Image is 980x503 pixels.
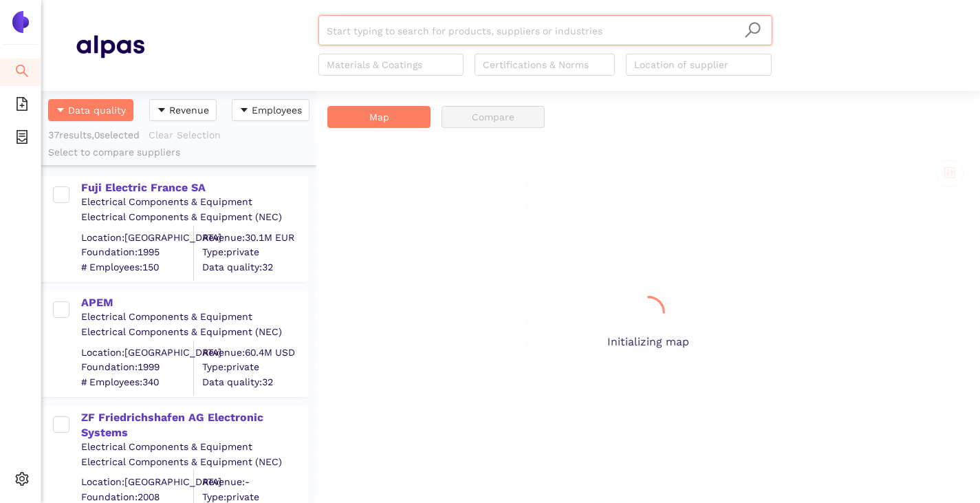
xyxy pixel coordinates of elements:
[202,246,307,259] span: Type: private
[202,375,307,389] span: Data quality: 32
[48,129,140,140] span: 37 results, 0 selected
[81,295,307,310] div: APEM
[81,231,193,244] div: Location: [GEOGRAPHIC_DATA]
[81,475,193,489] div: Location: [GEOGRAPHIC_DATA]
[81,260,193,274] span: # Employees: 150
[48,99,133,121] button: caret-downData quality
[81,325,307,339] div: Electrical Components & Equipment (NEC)
[239,105,249,116] span: caret-down
[15,125,29,153] span: container
[81,375,193,389] span: # Employees: 340
[81,410,307,441] div: ZF Friedrichshafen AG Electronic Systems
[10,11,32,33] img: Logo
[48,146,309,160] div: Select to compare suppliers
[169,103,209,118] span: Revenue
[81,180,307,195] div: Fuji Electric France SA
[81,310,307,324] div: Electrical Components & Equipment
[252,103,302,118] span: Employees
[68,103,126,118] span: Data quality
[629,293,668,332] span: loading
[15,92,29,120] span: file-add
[369,109,389,125] span: Map
[148,124,230,146] button: Clear Selection
[149,99,217,121] button: caret-downRevenue
[15,467,29,495] span: setting
[81,195,307,209] div: Electrical Components & Equipment
[81,345,193,359] div: Location: [GEOGRAPHIC_DATA]
[76,29,144,63] img: Homepage
[56,105,65,116] span: caret-down
[202,231,307,244] div: Revenue: 30.1M EUR
[81,361,193,374] span: Foundation: 1999
[202,361,307,374] span: Type: private
[202,475,307,489] div: Revenue: -
[327,106,431,128] button: Map
[202,345,307,359] div: Revenue: 60.4M USD
[15,59,29,87] span: search
[157,105,166,116] span: caret-down
[232,99,309,121] button: caret-downEmployees
[202,260,307,274] span: Data quality: 32
[81,246,193,259] span: Foundation: 1995
[81,211,307,224] div: Electrical Components & Equipment (NEC)
[744,21,761,39] span: search
[81,455,307,469] div: Electrical Components & Equipment (NEC)
[81,440,307,454] div: Electrical Components & Equipment
[316,143,980,503] div: Initializing map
